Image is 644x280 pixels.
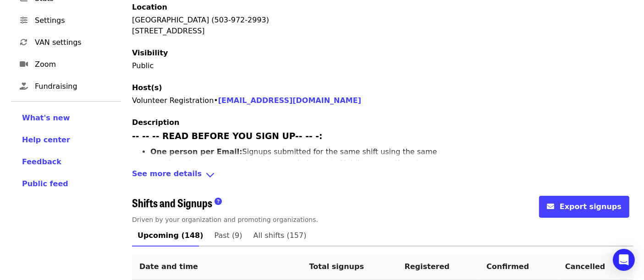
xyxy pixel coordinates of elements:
[132,96,361,105] span: Volunteer Registration •
[35,15,114,26] span: Settings
[139,262,198,271] span: Date and time
[539,196,629,218] button: envelope iconExport signups
[132,194,212,210] span: Shifts and Signups
[35,37,114,48] span: VAN settings
[215,197,222,206] i: question-circle icon
[22,113,110,124] a: What's new
[132,168,633,182] div: See more detailsangle-down icon
[205,168,215,182] i: angle-down icon
[22,113,70,122] span: What's new
[253,229,307,242] span: All shifts (157)
[309,262,364,271] span: Total signups
[22,179,68,188] span: Public feed
[405,262,450,271] span: Registered
[22,135,110,145] a: Help center
[132,168,202,182] span: See more details
[20,16,28,25] i: sliders-h icon
[218,96,361,105] a: [EMAIL_ADDRESS][DOMAIN_NAME]
[132,131,323,141] strong: -- -- -- READ BEFORE YOU SIGN UP-- -- -:
[132,15,633,26] div: [GEOGRAPHIC_DATA] (503-972-2993)
[248,225,312,247] a: All shifts (157)
[565,262,605,271] span: Cancelled
[486,262,529,271] span: Confirmed
[132,216,318,223] span: Driven by your organization and promoting organizations.
[22,135,70,144] span: Help center
[215,229,242,242] span: Past (9)
[20,82,28,91] i: hand-holding-heart icon
[22,178,110,189] a: Public feed
[20,60,28,69] i: video icon
[22,156,61,167] button: Feedback
[132,48,168,57] span: Visibility
[11,54,121,75] a: Zoom
[11,32,121,54] a: VAN settings
[35,59,114,70] span: Zoom
[132,26,633,37] div: [STREET_ADDRESS]
[35,81,114,92] span: Fundraising
[132,60,633,71] p: Public
[132,118,179,127] span: Description
[138,229,204,242] span: Upcoming (148)
[20,38,28,47] i: sync icon
[613,249,635,271] div: Open Intercom Messenger
[132,225,209,247] a: Upcoming (148)
[547,202,554,211] i: envelope icon
[132,83,162,92] span: Host(s)
[209,225,248,247] a: Past (9)
[132,3,167,11] span: Location
[11,75,121,97] a: Fundraising
[11,10,121,32] a: Settings
[150,147,242,156] strong: One person per Email:
[150,146,453,201] li: Signups submitted for the same shift using the same email creates an error and is only recorded o...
